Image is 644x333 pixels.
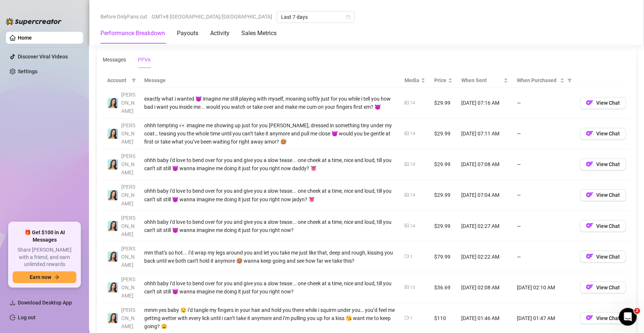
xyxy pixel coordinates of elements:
[586,191,593,198] img: OF
[18,35,32,41] a: Home
[619,308,637,326] iframe: Intercom live chat
[430,149,457,180] td: $29.99
[13,246,76,268] span: Share [PERSON_NAME] with a friend, and earn unlimited rewards
[430,118,457,149] td: $29.99
[596,315,620,321] span: View Chat
[517,76,558,84] span: When Purchased
[281,11,350,23] span: Last 7 days
[144,248,396,265] div: mm that’s so hot... i’d wrap my legs around you and let you take me just like that, deep and roug...
[410,314,413,322] div: 1
[580,220,626,232] button: OFView Chat
[410,161,415,168] div: 14
[404,223,409,228] span: picture
[512,241,575,272] td: —
[580,128,626,139] button: OFView Chat
[13,271,76,283] button: Earn nowarrow-right
[586,99,593,106] img: OF
[404,315,409,320] span: video-camera
[512,88,575,118] td: —
[404,192,409,197] span: picture
[241,29,277,38] div: Sales Metrics
[596,253,620,259] span: View Chat
[634,308,640,314] span: 2
[457,118,512,149] td: [DATE] 07:11 AM
[580,281,626,293] button: OFView Chat
[121,122,135,145] span: [PERSON_NAME]
[108,159,118,169] img: Amelia
[138,55,151,64] div: PPVs
[512,272,575,303] td: [DATE] 02:10 AM
[410,192,415,199] div: 14
[580,286,626,292] a: OFView Chat
[18,300,72,306] span: Download Desktop App
[108,251,118,262] img: Amelia
[100,29,165,38] div: Performance Breakdown
[346,15,350,19] span: calendar
[457,149,512,180] td: [DATE] 07:08 AM
[121,92,135,114] span: [PERSON_NAME]
[6,18,62,25] img: logo-BBDzfeDw.svg
[140,73,400,88] th: Message
[567,78,572,83] span: filter
[130,75,138,86] span: filter
[596,161,620,167] span: View Chat
[586,129,593,137] img: OF
[121,184,135,206] span: [PERSON_NAME]
[144,121,396,146] div: ohhh tempting 👀 imagine me showing up just for you [PERSON_NAME], dressed in something tiny under...
[457,180,512,211] td: [DATE] 07:04 AM
[410,222,415,229] div: 14
[144,279,396,295] div: ohhh baby i’d love to bend over for you and give you a slow tease... one cheek at a time, nice an...
[580,163,626,169] a: OFView Chat
[108,282,118,292] img: Amelia
[404,76,419,84] span: Media
[512,118,575,149] td: —
[121,276,135,298] span: [PERSON_NAME]
[580,224,626,230] a: OFView Chat
[404,254,409,258] span: video-camera
[457,241,512,272] td: [DATE] 02:22 AM
[430,73,457,88] th: Price
[580,101,626,107] a: OFView Chat
[121,153,135,175] span: [PERSON_NAME]
[108,128,118,139] img: Amelia
[144,187,396,203] div: ohhh baby i’d love to bend over for you and give you a slow tease... one cheek at a time, nice an...
[580,312,626,324] button: OFView Chat
[586,252,593,260] img: OF
[410,130,415,137] div: 14
[144,95,396,111] div: exactly what i wanted 😈 imagine me still playing with myself, moaning softly just for you while i...
[121,245,135,268] span: [PERSON_NAME]
[596,131,620,137] span: View Chat
[121,215,135,237] span: [PERSON_NAME]
[580,132,626,138] a: OFView Chat
[210,29,229,38] div: Activity
[18,54,68,60] a: Discover Viral Videos
[580,158,626,170] button: OFView Chat
[54,275,59,280] span: arrow-right
[580,194,626,199] a: OFView Chat
[512,211,575,241] td: —
[103,55,126,64] div: Messages
[580,255,626,261] a: OFView Chat
[580,316,626,322] a: OFView Chat
[132,78,136,83] span: filter
[430,272,457,303] td: $36.69
[100,11,147,22] span: Before OnlyFans cut
[144,156,396,172] div: ohhh baby i’d love to bend over for you and give you a slow tease... one cheek at a time, nice an...
[18,314,36,320] a: Log out
[108,221,118,231] img: Amelia
[586,283,593,290] img: OF
[400,73,430,88] th: Media
[430,241,457,272] td: $79.99
[512,149,575,180] td: —
[596,284,620,290] span: View Chat
[586,314,593,321] img: OF
[152,11,272,22] span: GMT+8 [GEOGRAPHIC_DATA]/[GEOGRAPHIC_DATA]
[30,274,51,280] span: Earn now
[596,192,620,198] span: View Chat
[580,250,626,262] button: OFView Chat
[410,253,413,260] div: 1
[108,313,118,323] img: Amelia
[430,88,457,118] td: $29.99
[404,100,409,105] span: picture
[566,75,573,86] span: filter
